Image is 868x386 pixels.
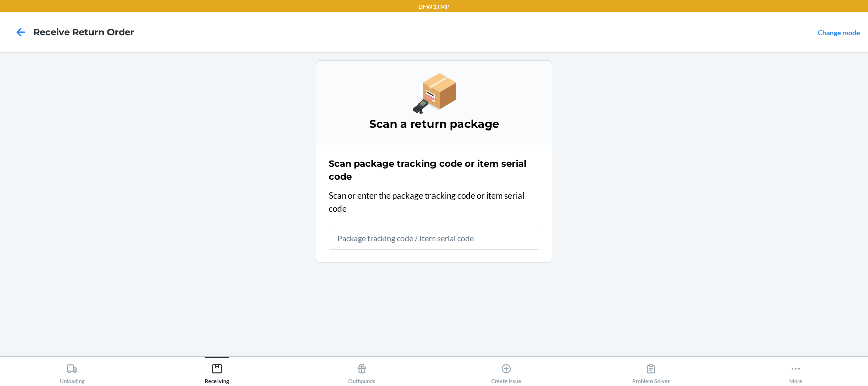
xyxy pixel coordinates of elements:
div: Create Issue [491,359,521,384]
p: Scan or enter the package tracking code or item serial code [329,189,539,215]
input: Package tracking code / Item serial code [329,226,539,250]
button: Problem Solver [579,357,723,384]
h2: Scan package tracking code or item serial code [329,157,539,183]
button: More [723,357,868,384]
button: Create Issue [434,357,579,384]
h3: Scan a return package [329,116,539,133]
button: Receiving [145,357,289,384]
a: Change mode [818,28,860,37]
div: Outbounds [348,359,375,384]
div: More [789,359,802,384]
h4: Receive Return Order [33,26,134,39]
div: Receiving [205,359,229,384]
button: Outbounds [289,357,434,384]
div: Unloading [60,359,85,384]
p: DFW1TMP [418,2,450,11]
div: Problem Solver [632,359,670,384]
